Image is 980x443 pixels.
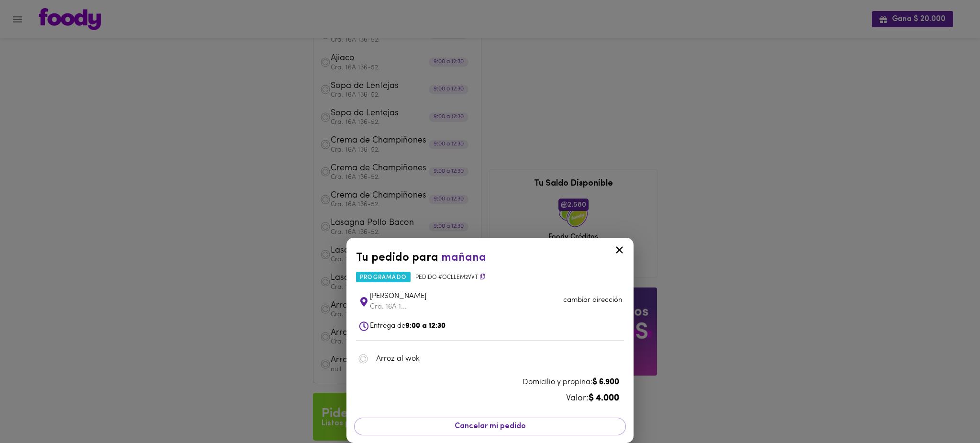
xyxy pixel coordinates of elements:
[370,322,445,330] span: Entrega de
[376,353,614,365] span: Arroz al wok
[370,302,482,312] p: Cra. 16A 1...
[415,274,485,282] span: Pedido # oCLLem2vvt
[441,252,486,264] span: mañana
[358,354,368,364] img: dish.png
[356,272,411,282] span: programado
[360,422,620,431] span: Cancelar mi pedido
[361,393,619,405] div: Valor:
[563,295,622,305] p: cambiar dirección
[356,250,624,266] div: Tu pedido para
[589,394,619,403] b: $ 4.000
[405,322,445,330] b: 9:00 a 12:30
[592,378,619,386] b: $ 6.900
[354,418,626,435] button: Cancelar mi pedido
[361,377,619,388] div: Domicilio y propina:
[370,291,563,302] span: [PERSON_NAME]
[924,388,970,433] iframe: Messagebird Livechat Widget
